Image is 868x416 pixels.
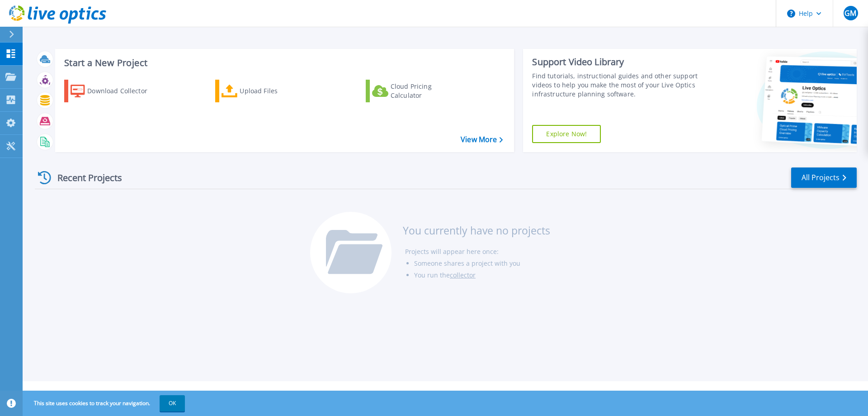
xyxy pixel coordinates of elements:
a: Cloud Pricing Calculator [366,80,467,102]
a: Explore Now! [532,125,601,143]
div: Cloud Pricing Calculator [391,82,463,100]
li: Someone shares a project with you [414,258,550,269]
a: All Projects [791,167,857,188]
a: Download Collector [64,80,165,102]
a: Upload Files [215,80,316,102]
div: Support Video Library [532,56,702,68]
a: View More [461,135,503,144]
span: GM [844,10,856,17]
li: You run the [414,269,550,281]
div: Recent Projects [35,167,134,189]
button: OK [160,395,185,411]
span: This site uses cookies to track your navigation. [25,395,185,411]
a: collector [450,271,476,279]
div: Find tutorials, instructional guides and other support videos to help you make the most of your L... [532,72,702,99]
li: Projects will appear here once: [405,246,550,258]
div: Upload Files [240,82,312,100]
h3: Start a New Project [64,58,503,68]
h3: You currently have no projects [403,225,550,235]
div: Download Collector [87,82,160,100]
